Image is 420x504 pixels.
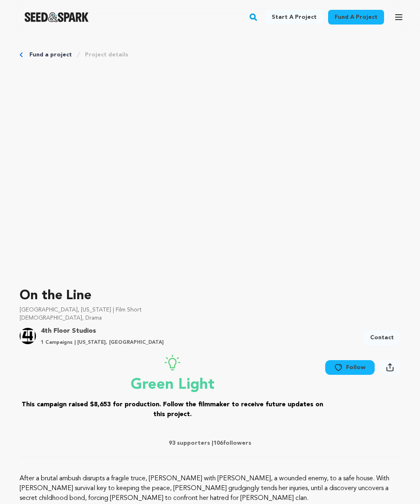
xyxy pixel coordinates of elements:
[85,51,128,59] a: Project details
[20,328,36,344] img: 0789781a4806b639.png
[20,314,400,322] p: [DEMOGRAPHIC_DATA], Drama
[328,10,384,25] a: Fund a project
[20,439,400,447] p: 93 supporters | followers
[25,12,89,22] a: Seed&Spark Homepage
[41,339,164,346] p: 1 Campaigns | [US_STATE], [GEOGRAPHIC_DATA]
[364,330,400,345] a: Contact
[41,326,164,336] a: Goto 4th Floor Studios profile
[265,10,323,25] a: Start a project
[25,12,89,22] img: Seed&Spark Logo Dark Mode
[20,306,400,314] p: [GEOGRAPHIC_DATA], [US_STATE] | Film Short
[20,474,400,503] p: After a brutal ambush disrupts a fragile truce, [PERSON_NAME] with [PERSON_NAME], a wounded enemy...
[20,400,325,419] h3: This campaign raised $8,653 for production. Follow the filmmaker to receive future updates on thi...
[213,440,223,446] span: 106
[325,360,375,375] button: Follow
[20,286,400,306] p: On the Line
[20,51,400,59] div: Breadcrumb
[20,377,325,393] p: Green Light
[29,51,72,59] a: Fund a project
